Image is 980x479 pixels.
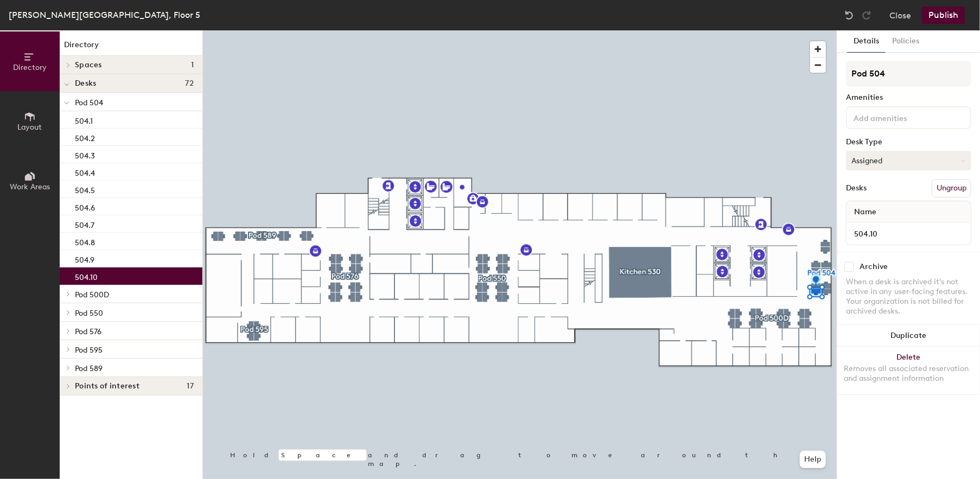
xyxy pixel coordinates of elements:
[75,327,101,336] span: Pod 576
[75,113,93,126] p: 504.1
[75,309,103,318] span: Pod 550
[860,263,888,271] div: Archive
[861,10,872,21] img: Redo
[75,218,94,230] p: 504.7
[837,347,980,394] button: DeleteRemoves all associated reservation and assignment information
[851,111,949,124] input: Add amenities
[846,151,971,170] button: Assigned
[849,202,882,222] span: Name
[75,148,95,161] p: 504.3
[187,382,194,391] span: 17
[60,39,202,56] h1: Directory
[75,79,96,88] span: Desks
[837,325,980,347] button: Duplicate
[849,226,969,241] input: Unnamed desk
[10,182,50,191] span: Work Areas
[75,98,103,107] span: Pod 504
[75,252,94,265] p: 504.9
[75,200,95,213] p: 504.6
[13,63,47,72] span: Directory
[75,382,139,391] span: Points of interest
[889,7,911,24] button: Close
[75,61,102,69] span: Spaces
[75,346,103,355] span: Pod 595
[75,235,95,247] p: 504.8
[9,8,200,22] div: [PERSON_NAME][GEOGRAPHIC_DATA], Floor 5
[75,364,103,373] span: Pod 589
[800,451,826,468] button: Help
[846,277,971,316] div: When a desk is archived it's not active in any user-facing features. Your organization is not bil...
[846,138,971,146] div: Desk Type
[75,131,95,143] p: 504.2
[844,364,973,384] div: Removes all associated reservation and assignment information
[75,290,109,299] span: Pod 500D
[847,30,886,53] button: Details
[886,30,926,53] button: Policies
[932,179,971,197] button: Ungroup
[75,165,95,178] p: 504.4
[846,184,867,193] div: Desks
[846,93,971,102] div: Amenities
[185,79,194,88] span: 72
[844,10,855,21] img: Undo
[922,7,965,24] button: Publish
[75,183,95,195] p: 504.5
[191,61,194,69] span: 1
[75,270,98,282] p: 504.10
[18,123,42,132] span: Layout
